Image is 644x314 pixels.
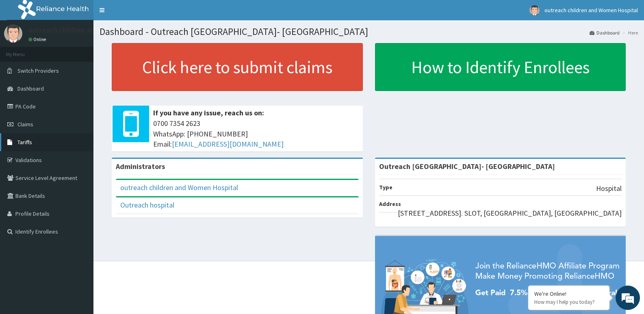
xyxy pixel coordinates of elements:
p: [STREET_ADDRESS]. SLOT, [GEOGRAPHIC_DATA], [GEOGRAPHIC_DATA] [398,208,622,219]
h1: Dashboard - Outreach [GEOGRAPHIC_DATA]- [GEOGRAPHIC_DATA] [100,26,638,37]
b: Address [379,200,401,208]
a: Online [28,37,48,42]
b: Administrators [116,162,165,171]
img: d_794563401_company_1708531726252_794563401 [15,41,33,61]
img: User Image [4,24,22,43]
a: [EMAIL_ADDRESS][DOMAIN_NAME] [172,139,284,149]
span: Tariffs [17,139,32,146]
div: Minimize live chat window [133,4,153,24]
li: Here [620,29,638,36]
span: Switch Providers [17,67,59,74]
b: Type [379,184,392,191]
div: Chat with us now [42,45,137,56]
a: Click here to submit claims [112,43,363,91]
span: 0700 7354 2623 WhatsApp: [PHONE_NUMBER] Email: [153,118,359,149]
p: outreach children and Women Hospital [28,26,152,34]
div: We're Online! [534,290,603,297]
span: Dashboard [17,85,44,92]
span: outreach children and Women Hospital [544,6,638,14]
a: Outreach hospital [120,200,174,210]
b: If you have any issue, reach us on: [153,108,264,117]
p: Hospital [596,183,622,194]
span: We're online! [47,102,112,184]
textarea: Type your message and hit 'Enter' [4,222,155,250]
a: outreach children and Women Hospital [120,183,238,192]
a: Dashboard [590,29,620,36]
p: How may I help you today? [534,299,603,305]
img: User Image [529,5,540,15]
strong: Outreach [GEOGRAPHIC_DATA]- [GEOGRAPHIC_DATA] [379,162,555,171]
span: Claims [17,121,33,128]
a: How to Identify Enrollees [375,43,626,91]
